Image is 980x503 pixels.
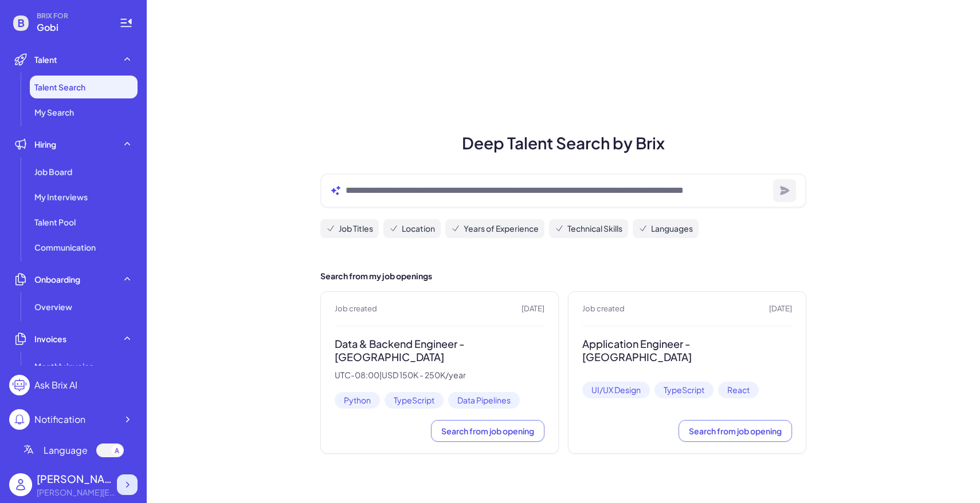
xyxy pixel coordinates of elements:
span: Job created [335,303,377,315]
span: TypeScript [654,382,714,398]
h3: Application Engineer - [GEOGRAPHIC_DATA] [582,338,792,363]
span: Job Board [34,166,72,177]
span: Monthly invoice [34,361,94,372]
span: Communication [34,241,96,253]
div: Maggie@joinbrix.com [37,486,117,498]
span: Years of Experience [464,223,539,235]
span: UI/UX Design [582,382,650,398]
span: Overview [34,301,72,312]
span: My Interviews [34,191,88,203]
span: Search from job opening [689,426,782,436]
span: Technical Skills [567,223,622,235]
h3: Data & Backend Engineer - [GEOGRAPHIC_DATA] [335,338,544,363]
p: UTC-08:00 | USD 150K - 250K/year [335,370,544,381]
span: Onboarding [34,274,80,285]
span: Hiring [34,138,56,150]
h2: Search from my job openings [320,270,806,282]
span: Python [335,392,380,409]
h1: Deep Talent Search by Brix [307,131,820,155]
button: Search from job opening [679,420,792,442]
span: Job Titles [339,223,373,235]
span: Location [402,223,435,235]
span: My Search [34,106,74,118]
span: Language [44,443,88,457]
span: Talent Search [34,81,85,93]
span: TypeScript [385,392,444,409]
div: Maggie [37,471,117,486]
span: Talent [34,54,57,65]
span: Talent Pool [34,216,76,228]
span: Invoices [34,333,66,344]
span: Job created [582,303,625,315]
span: BRIX FOR [37,11,105,21]
div: Notification [34,413,85,426]
button: Search from job opening [431,420,544,442]
div: Ask Brix AI [34,378,77,392]
span: Data Pipelines [448,392,520,409]
span: Search from job opening [441,426,534,436]
img: user_logo.png [9,473,32,496]
span: Gobi [37,21,105,34]
span: Languages [651,223,693,235]
span: React [718,382,759,398]
span: [DATE] [522,303,544,315]
span: [DATE] [769,303,792,315]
